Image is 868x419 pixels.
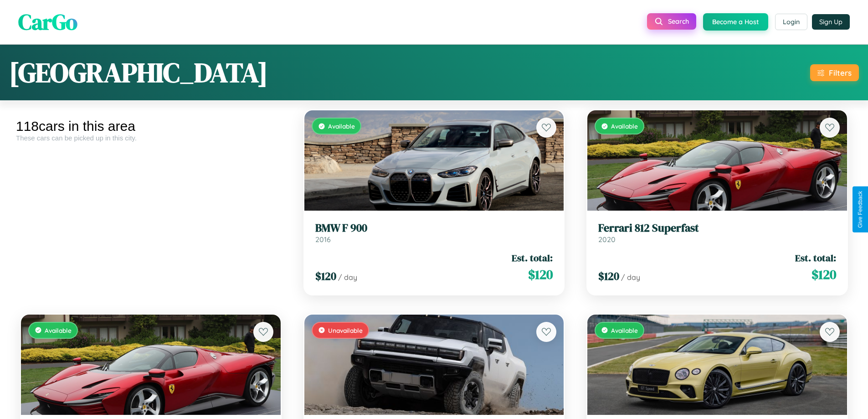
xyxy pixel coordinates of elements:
button: Search [647,13,696,30]
button: Login [775,14,807,30]
span: 2020 [598,235,616,244]
div: Give Feedback [857,191,863,228]
h3: BMW F 900 [315,222,553,235]
span: 2016 [315,235,331,244]
span: Unavailable [328,326,363,334]
span: Available [45,326,72,334]
button: Become a Host [703,13,768,31]
span: $ 120 [315,269,336,284]
span: / day [338,273,357,282]
button: Sign Up [812,14,850,30]
span: Available [611,122,638,130]
span: Est. total: [512,251,553,264]
div: 118 cars in this area [16,119,286,134]
a: Ferrari 812 Superfast2020 [598,222,836,244]
h3: Ferrari 812 Superfast [598,222,836,235]
span: / day [621,273,640,282]
span: Available [328,122,355,130]
span: Available [611,326,638,334]
span: Search [668,17,689,26]
div: Filters [829,68,852,78]
button: Filters [810,64,859,81]
span: Est. total: [795,251,836,264]
div: These cars can be picked up in this city. [16,134,286,142]
span: $ 120 [598,269,619,284]
span: $ 120 [528,265,553,284]
span: CarGo [18,7,77,37]
h1: [GEOGRAPHIC_DATA] [9,54,268,91]
a: BMW F 9002016 [315,222,553,244]
span: $ 120 [812,265,836,284]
